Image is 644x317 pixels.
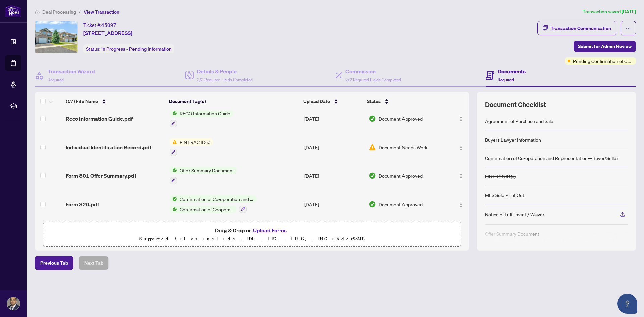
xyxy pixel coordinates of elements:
span: Pending Confirmation of Closing [573,57,633,65]
p: Supported files include .PDF, .JPG, .JPEG, .PNG under 25 MB [47,235,457,243]
span: Drag & Drop orUpload FormsSupported files include .PDF, .JPG, .JPEG, .PNG under25MB [43,222,461,247]
button: Transaction Communication [537,21,616,35]
span: Submit for Admin Review [578,41,632,52]
span: Document Approved [379,201,423,208]
span: Required [498,77,514,82]
div: Agreement of Purchase and Sale [485,117,553,125]
div: Ticket #: [83,21,116,29]
span: Upload Date [303,98,330,105]
h4: Details & People [197,67,253,75]
span: Form 320.pdf [66,200,99,208]
img: logo [5,5,21,17]
img: Document Status [369,201,376,208]
button: Next Tab [79,256,109,270]
img: Logo [458,173,464,179]
span: Document Approved [379,115,423,122]
span: [STREET_ADDRESS] [83,29,132,37]
span: Document Checklist [485,100,546,109]
div: Transaction Communication [551,23,611,34]
span: Document Approved [379,172,423,179]
span: Required [48,77,64,82]
span: Previous Tab [40,258,68,268]
button: Status IconConfirmation of Co-operation and Representation—Buyer/SellerStatus IconConfirmation of... [170,195,257,213]
span: Reco Information Guide.pdf [66,115,133,123]
div: MLS Sold Print Out [485,191,524,199]
span: 3/3 Required Fields Completed [197,77,253,82]
span: Deal Processing [42,9,76,15]
button: Logo [455,113,466,124]
th: Upload Date [301,92,365,111]
span: Individual Identification Record.pdf [66,143,151,151]
span: Drag & Drop or [215,226,289,235]
td: [DATE] [302,104,366,133]
span: (17) File Name [66,98,98,105]
button: Logo [455,199,466,210]
div: Buyers Lawyer Information [485,136,541,143]
img: Status Icon [170,138,177,146]
span: Form 801 Offer Summary.pdf [66,172,136,180]
img: Document Status [369,144,376,151]
img: Status Icon [170,167,177,174]
h4: Commission [345,67,401,75]
button: Status IconOffer Summary Document [170,167,237,184]
button: Open asap [617,294,637,314]
img: Logo [458,116,464,122]
span: In Progress - Pending Information [101,46,172,52]
button: Upload Forms [251,226,289,235]
h4: Transaction Wizard [48,67,95,75]
span: Document Needs Work [379,144,427,151]
img: Status Icon [170,206,177,213]
button: Status IconRECO Information Guide [170,110,233,127]
span: FINTRAC ID(s) [177,138,213,146]
img: Profile Icon [7,297,20,310]
img: Logo [458,145,464,150]
img: Logo [458,202,464,207]
img: Document Status [369,115,376,122]
div: Offer Summary Document [485,230,539,237]
li: / [79,8,81,16]
img: Status Icon [170,110,177,117]
span: Status [367,98,381,105]
img: Document Status [369,172,376,179]
img: IMG-E12242992_1.jpg [35,21,77,53]
span: View Transaction [84,9,119,15]
td: [DATE] [302,133,366,161]
th: (17) File Name [63,92,166,111]
div: Status: [83,44,174,53]
span: RECO Information Guide [177,110,233,117]
button: Logo [455,142,466,153]
button: Status IconFINTRAC ID(s) [170,138,213,156]
div: Confirmation of Co-operation and Representation—Buyer/Seller [485,154,618,162]
span: ellipsis [626,25,631,31]
th: Status [364,92,444,111]
img: Status Icon [170,195,177,203]
div: Notice of Fulfillment / Waiver [485,211,544,218]
td: [DATE] [302,161,366,190]
button: Logo [455,170,466,181]
button: Submit for Admin Review [574,41,636,52]
article: Transaction saved [DATE] [583,8,636,16]
h4: Documents [498,67,526,75]
span: Confirmation of Co-operation and Representation—Buyer/Seller [177,195,257,203]
div: FINTRAC ID(s) [485,173,516,180]
span: 45097 [101,22,116,28]
span: Offer Summary Document [177,167,237,174]
span: home [35,10,40,14]
span: 2/2 Required Fields Completed [345,77,401,82]
span: Confirmation of Cooperation [177,206,236,213]
th: Document Tag(s) [166,92,300,111]
td: [DATE] [302,190,366,218]
button: Previous Tab [35,256,73,270]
